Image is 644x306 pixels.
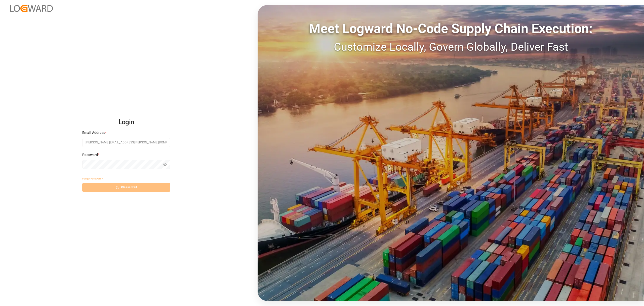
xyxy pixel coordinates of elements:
span: Password [82,152,98,158]
h2: Login [82,114,170,130]
img: Logward_new_orange.png [10,5,53,12]
div: Meet Logward No-Code Supply Chain Execution: [258,19,644,39]
span: Email Address [82,130,105,135]
div: Customize Locally, Govern Globally, Deliver Fast [258,39,644,55]
input: Enter your email [82,138,170,147]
